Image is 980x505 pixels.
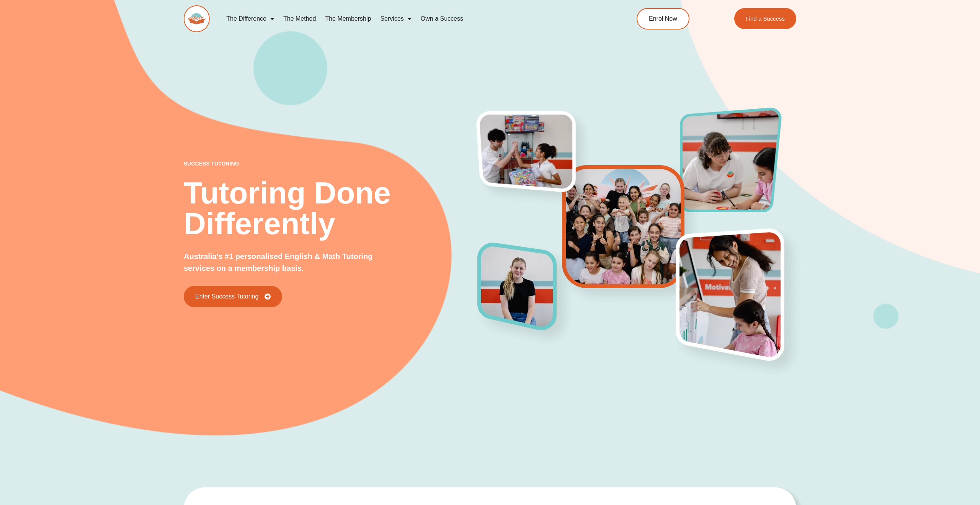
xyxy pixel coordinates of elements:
[184,178,478,239] h2: Tutoring Done Differently
[734,8,796,29] a: Find a Success
[649,16,677,22] span: Enrol Now
[416,10,468,28] a: Own a Success
[320,10,376,28] a: The Membership
[184,286,282,307] a: Enter Success Tutoring
[222,10,601,28] nav: Menu
[195,293,258,300] span: Enter Success Tutoring
[222,10,279,28] a: The Difference
[745,16,785,21] span: Find a Success
[637,8,689,30] a: Enrol Now
[184,251,399,274] p: Australia's #1 personalised English & Math Tutoring services on a membership basis.
[184,161,478,166] p: success tutoring
[279,10,320,28] a: The Method
[376,10,416,28] a: Services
